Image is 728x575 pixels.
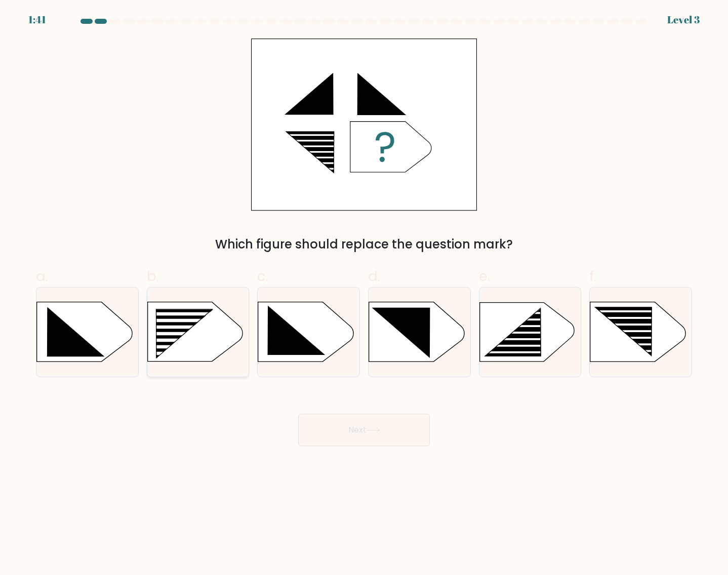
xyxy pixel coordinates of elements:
div: Level 3 [667,12,700,27]
span: c. [257,266,268,286]
span: a. [36,266,48,286]
div: Which figure should replace the question mark? [42,235,686,254]
span: e. [479,266,490,286]
span: b. [147,266,159,286]
span: d. [368,266,380,286]
div: 1:41 [28,12,46,27]
span: f. [589,266,596,286]
button: Next [298,414,430,446]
